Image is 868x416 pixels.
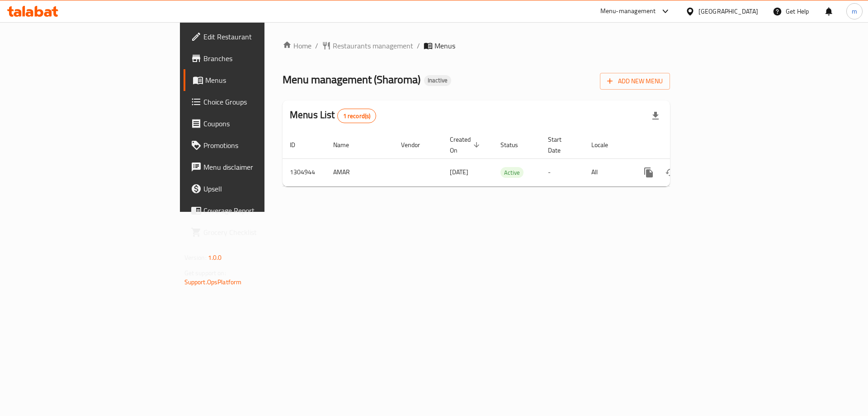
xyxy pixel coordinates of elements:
[203,227,318,238] span: Grocery Checklist
[184,26,325,48] a: Edit Restaurant
[184,200,325,221] a: Coverage Report
[631,131,732,159] th: Actions
[184,252,207,263] span: Version:
[548,134,573,156] span: Start Date
[203,183,318,194] span: Upsell
[417,40,420,51] li: /
[450,166,468,178] span: [DATE]
[184,91,325,113] a: Choice Groups
[333,139,361,150] span: Name
[184,48,325,69] a: Branches
[600,73,670,90] button: Add New Menu
[326,158,394,186] td: AMAR
[333,40,413,51] span: Restaurants management
[184,113,325,134] a: Coupons
[424,75,451,86] div: Inactive
[184,267,226,279] span: Get support on:
[600,6,656,17] div: Menu-management
[184,221,325,243] a: Grocery Checklist
[184,178,325,200] a: Upsell
[337,109,377,123] div: Total records count
[184,134,325,156] a: Promotions
[203,162,318,172] span: Menu disclaimer
[203,205,318,216] span: Coverage Report
[184,156,325,178] a: Menu disclaimer
[203,96,318,107] span: Choice Groups
[203,118,318,129] span: Coupons
[591,139,620,150] span: Locale
[434,40,455,51] span: Menus
[500,167,524,178] div: Active
[338,112,376,120] span: 1 record(s)
[290,108,376,123] h2: Menus List
[290,139,307,150] span: ID
[450,134,482,156] span: Created On
[203,53,318,64] span: Branches
[283,69,420,90] span: Menu management ( Sharoma )
[401,139,432,150] span: Vendor
[205,75,318,86] span: Menus
[698,6,758,16] div: [GEOGRAPHIC_DATA]
[541,158,584,186] td: -
[638,162,660,183] button: more
[424,77,451,84] span: Inactive
[203,140,318,151] span: Promotions
[283,40,670,51] nav: breadcrumb
[500,167,524,178] span: Active
[645,105,666,127] div: Export file
[184,276,242,288] a: Support.OpsPlatform
[607,76,663,87] span: Add New Menu
[584,158,631,186] td: All
[322,40,413,51] a: Restaurants management
[852,6,857,16] span: m
[500,139,530,150] span: Status
[283,131,732,186] table: enhanced table
[208,252,222,263] span: 1.0.0
[184,69,325,91] a: Menus
[203,31,318,42] span: Edit Restaurant
[660,162,681,183] button: Change Status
